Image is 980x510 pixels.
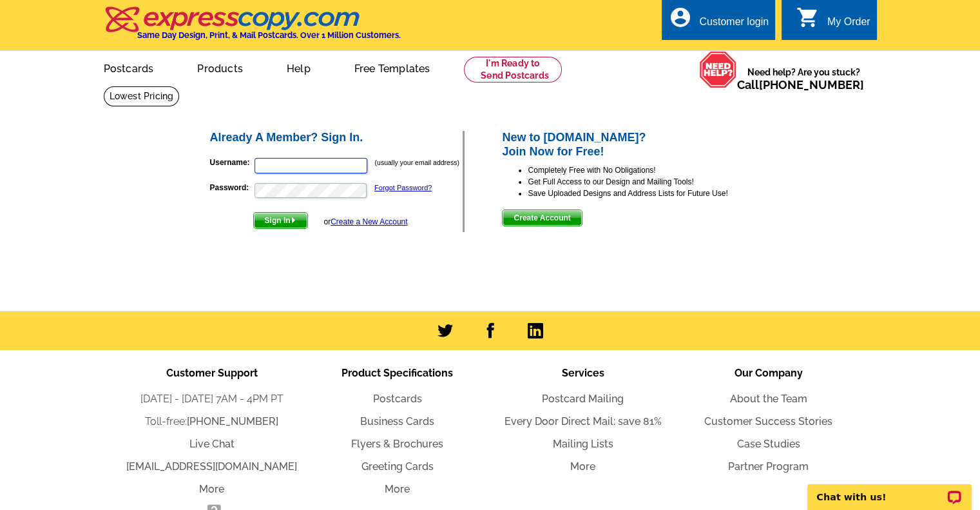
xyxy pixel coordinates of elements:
[737,78,864,92] span: Call
[759,78,864,92] a: [PHONE_NUMBER]
[126,460,297,473] a: [EMAIL_ADDRESS][DOMAIN_NAME]
[504,415,662,427] a: Every Door Direct Mail: save 81%
[189,438,235,450] a: Live Chat
[737,66,870,92] span: Need help? Are you stuck?
[373,393,422,405] a: Postcards
[730,393,807,405] a: About the Team
[796,6,820,29] i: shopping_cart
[699,16,769,34] div: Customer login
[699,51,737,88] img: help
[796,14,870,30] a: shopping_cart My Order
[737,438,800,450] a: Case Studies
[104,15,401,40] a: Same Day Design, Print, & Mail Postcards. Over 1 Million Customers.
[570,460,595,473] a: More
[502,131,772,159] h2: New to [DOMAIN_NAME]? Join Now for Free!
[253,212,308,229] button: Sign In
[503,210,581,226] span: Create Account
[375,159,459,166] small: (usually your email address)
[668,6,691,29] i: account_circle
[360,415,434,427] a: Business Cards
[210,182,253,193] label: Password:
[553,438,613,450] a: Mailing Lists
[799,469,980,510] iframe: LiveChat chat widget
[361,460,434,473] a: Greeting Cards
[728,460,809,473] a: Partner Program
[562,367,604,379] span: Services
[119,414,305,429] li: Toll-free:
[374,184,432,191] a: Forgot Password?
[385,483,410,495] a: More
[323,216,407,228] div: or
[528,176,772,188] li: Get Full Access to our Design and Mailing Tools!
[254,213,307,228] span: Sign In
[735,367,803,379] span: Our Company
[827,16,870,34] div: My Order
[177,52,264,83] a: Products
[528,164,772,176] li: Completely Free with No Obligations!
[166,367,258,379] span: Customer Support
[291,217,296,223] img: button-next-arrow-white.png
[210,157,253,168] label: Username:
[502,210,582,226] button: Create Account
[351,438,443,450] a: Flyers & Brochures
[341,367,453,379] span: Product Specifications
[528,188,772,199] li: Save Uploaded Designs and Address Lists for Future Use!
[187,415,278,427] a: [PHONE_NUMBER]
[83,52,175,83] a: Postcards
[542,393,624,405] a: Postcard Mailing
[266,52,331,83] a: Help
[137,30,401,40] h4: Same Day Design, Print, & Mail Postcards. Over 1 Million Customers.
[210,131,463,145] h2: Already A Member? Sign In.
[199,483,224,495] a: More
[331,217,407,226] a: Create a New Account
[119,391,305,407] li: [DATE] - [DATE] 7AM - 4PM PT
[668,14,769,30] a: account_circle Customer login
[334,52,451,83] a: Free Templates
[704,415,832,427] a: Customer Success Stories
